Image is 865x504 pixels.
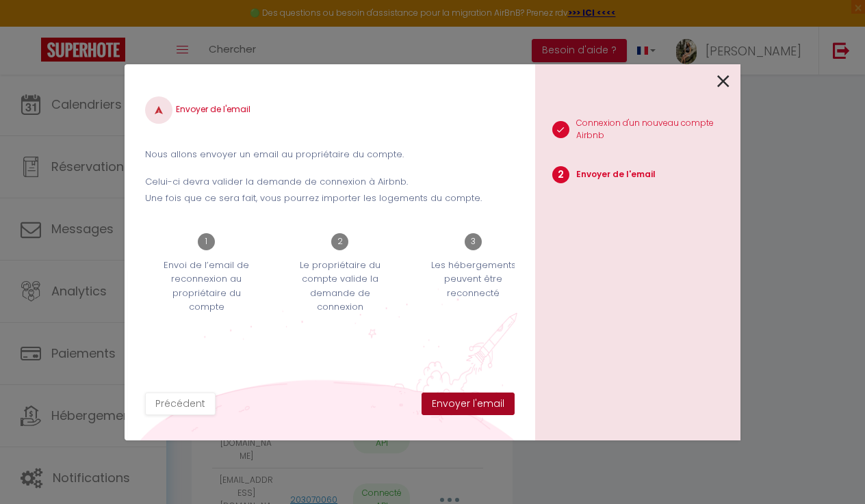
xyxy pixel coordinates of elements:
[287,258,393,315] p: Le propriétaire du compte valide la demande de connexion
[552,166,569,183] span: 2
[331,233,348,250] span: 2
[465,233,482,250] span: 3
[198,233,215,250] span: 1
[154,258,259,315] p: Envoi de l’email de reconnexion au propriétaire du compte
[145,191,515,205] p: Une fois que ce sera fait, vous pourrez importer les logements du compte.
[145,148,515,161] p: Nous allons envoyer un email au propriétaire du compte.
[145,393,216,416] button: Précédent
[145,175,515,189] p: Celui-ci devra valider la demande de connexion à Airbnb.
[421,258,526,300] p: Les hébergements peuvent être reconnecté
[576,168,656,181] p: Envoyer de l'email
[145,96,515,124] h4: Envoyer de l'email
[422,393,515,416] button: Envoyer l'email
[576,117,741,143] p: Connexion d'un nouveau compte Airbnb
